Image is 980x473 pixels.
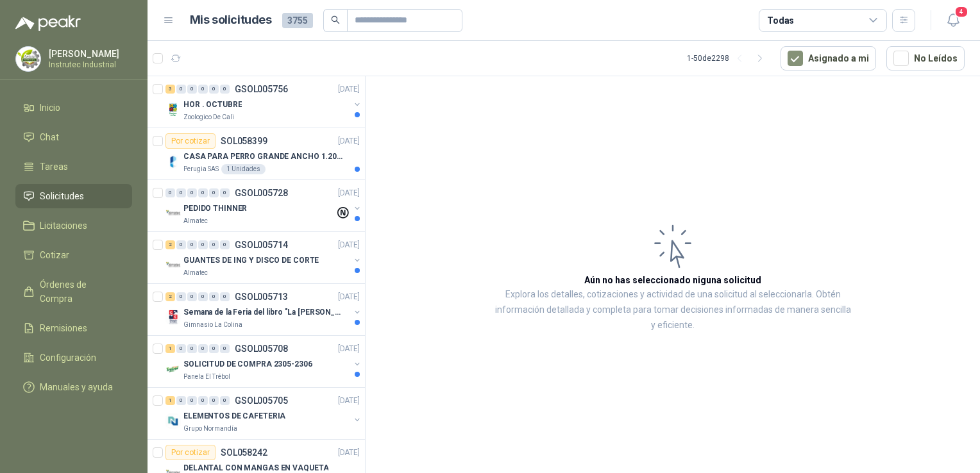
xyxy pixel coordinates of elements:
div: 0 [187,240,197,249]
a: Remisiones [15,316,132,340]
a: Inicio [15,95,132,120]
div: 0 [198,292,208,301]
p: [DATE] [338,135,360,147]
div: 1 Unidades [221,164,266,174]
p: GSOL005708 [235,344,288,353]
a: Manuales y ayuda [15,375,132,399]
div: 0 [220,85,230,94]
p: HOR . OCTUBRE [183,99,242,111]
img: Company Logo [165,413,181,429]
p: [DATE] [338,291,360,303]
p: PEDIDO THINNER [183,203,247,215]
div: 0 [176,85,186,94]
div: 0 [187,85,197,94]
h3: Aún no has seleccionado niguna solicitud [584,273,761,287]
a: 1 0 0 0 0 0 GSOL005705[DATE] Company LogoELEMENTOS DE CAFETERIAGrupo Normandía [165,393,362,434]
img: Company Logo [165,206,181,221]
img: Logo peakr [15,15,81,31]
div: 1 - 50 de 2298 [687,48,770,69]
div: 0 [187,396,197,405]
p: Almatec [183,268,208,278]
span: 4 [954,6,968,18]
img: Company Logo [165,310,181,325]
div: 1 [165,344,175,353]
div: Todas [767,13,794,28]
div: 0 [176,188,186,197]
p: GSOL005756 [235,85,288,94]
div: 0 [220,344,230,353]
p: [DATE] [338,239,360,251]
p: [DATE] [338,395,360,407]
p: GSOL005713 [235,292,288,301]
p: [PERSON_NAME] [49,49,129,58]
div: 0 [198,188,208,197]
p: [DATE] [338,343,360,355]
div: 0 [209,292,219,301]
div: 0 [198,396,208,405]
span: Órdenes de Compra [40,278,120,306]
a: 2 0 0 0 0 0 GSOL005713[DATE] Company LogoSemana de la Feria del libro "La [PERSON_NAME]"Gimnasio ... [165,289,362,330]
a: 2 0 0 0 0 0 GSOL005714[DATE] Company LogoGUANTES DE ING Y DISCO DE CORTEAlmatec [165,237,362,278]
a: 1 0 0 0 0 0 GSOL005708[DATE] Company LogoSOLICITUD DE COMPRA 2305-2306Panela El Trébol [165,341,362,382]
div: 0 [209,188,219,197]
p: GSOL005705 [235,396,288,405]
div: 0 [209,396,219,405]
p: GSOL005728 [235,188,288,197]
p: Gimnasio La Colina [183,320,242,330]
a: Solicitudes [15,184,132,208]
p: Zoologico De Cali [183,112,234,122]
a: Por cotizarSOL058399[DATE] Company LogoCASA PARA PERRO GRANDE ANCHO 1.20x1.00 x1.20Perugia SAS1 U... [148,128,365,180]
div: 0 [220,292,230,301]
img: Company Logo [165,361,181,377]
span: Manuales y ayuda [40,380,113,394]
span: search [331,15,340,24]
a: Licitaciones [15,213,132,238]
div: 0 [220,396,230,405]
div: 2 [165,292,175,301]
div: 0 [176,240,186,249]
span: Configuración [40,351,96,365]
div: 0 [198,85,208,94]
p: [DATE] [338,187,360,199]
button: No Leídos [886,46,965,71]
div: 0 [165,188,175,197]
div: 0 [209,85,219,94]
img: Company Logo [165,102,181,117]
p: Perugia SAS [183,164,219,174]
div: 0 [176,396,186,405]
a: Órdenes de Compra [15,272,132,311]
span: Tareas [40,160,68,174]
p: GSOL005714 [235,240,288,249]
span: Chat [40,130,59,144]
a: Tareas [15,154,132,179]
p: Almatec [183,216,208,226]
div: 0 [220,240,230,249]
div: 0 [187,188,197,197]
div: 0 [187,344,197,353]
p: ELEMENTOS DE CAFETERIA [183,410,285,422]
a: 3 0 0 0 0 0 GSOL005756[DATE] Company LogoHOR . OCTUBREZoologico De Cali [165,81,362,122]
div: 0 [198,240,208,249]
div: 0 [209,240,219,249]
p: Semana de la Feria del libro "La [PERSON_NAME]" [183,306,343,319]
img: Company Logo [165,154,181,169]
span: Cotizar [40,248,69,262]
p: CASA PARA PERRO GRANDE ANCHO 1.20x1.00 x1.20 [183,151,343,163]
p: Panela El Trébol [183,372,230,382]
span: 3755 [282,13,313,28]
button: 4 [942,9,965,32]
div: 0 [176,292,186,301]
p: [DATE] [338,447,360,459]
img: Company Logo [165,258,181,273]
div: Por cotizar [165,133,215,149]
a: Chat [15,125,132,149]
div: 0 [176,344,186,353]
a: Configuración [15,345,132,370]
span: Solicitudes [40,189,84,203]
div: Por cotizar [165,445,215,460]
div: 3 [165,85,175,94]
p: GUANTES DE ING Y DISCO DE CORTE [183,254,319,267]
div: 0 [187,292,197,301]
p: SOLICITUD DE COMPRA 2305-2306 [183,358,312,370]
span: Remisiones [40,321,87,335]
